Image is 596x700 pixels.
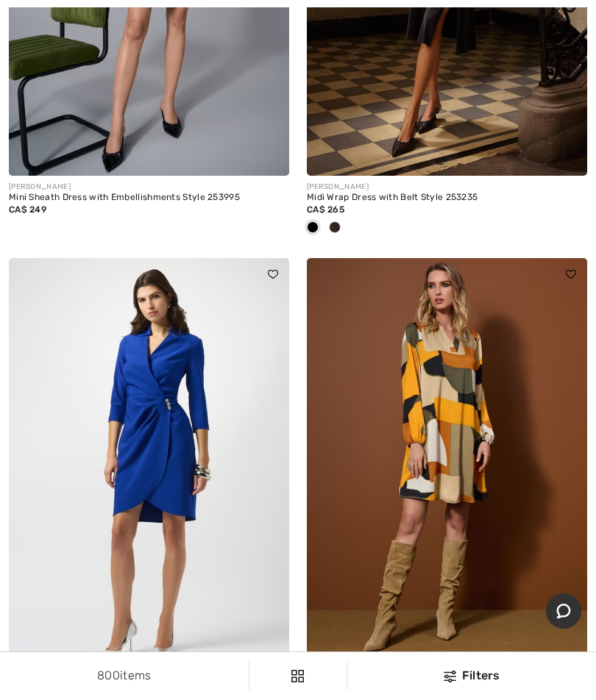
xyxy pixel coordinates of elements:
[9,258,289,679] img: Knee-Length Wrap Dress Style 253131. Royal Sapphire 163
[97,668,120,682] span: 800
[444,671,456,682] img: Filters
[324,216,346,240] div: Mocha
[302,216,324,240] div: Black
[307,193,587,203] div: Midi Wrap Dress with Belt Style 253235
[268,270,278,279] img: heart_black_full.svg
[546,593,581,630] iframe: Opens a widget where you can chat to one of our agents
[307,182,587,193] div: [PERSON_NAME]
[307,204,344,215] span: CA$ 265
[356,667,587,685] div: Filters
[9,204,46,215] span: CA$ 249
[307,258,587,679] img: Casual V-Neck Mini Dress Style 253218. Black/Multi
[566,270,576,279] img: heart_black_full.svg
[9,193,289,203] div: Mini Sheath Dress with Embellishments Style 253995
[9,182,289,193] div: [PERSON_NAME]
[291,670,304,682] img: Filters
